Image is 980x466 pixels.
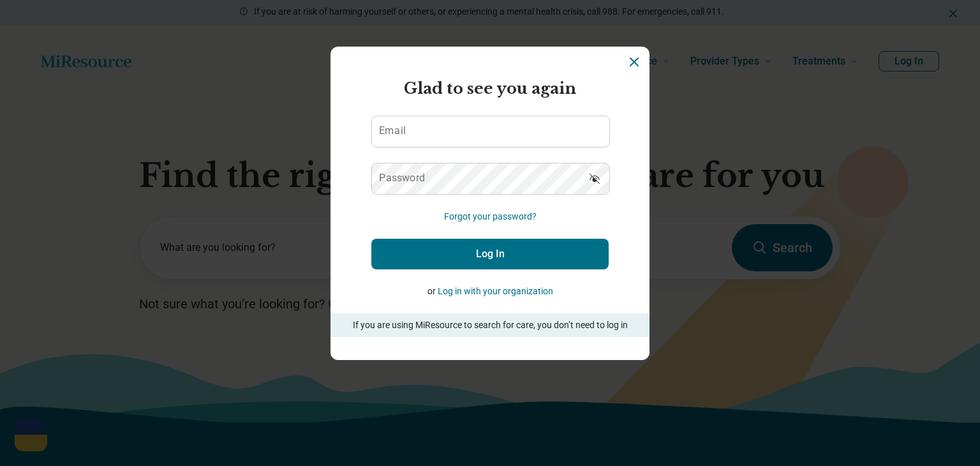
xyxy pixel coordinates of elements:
[379,126,406,136] label: Email
[627,54,642,70] button: Dismiss
[379,173,425,183] label: Password
[330,47,650,360] section: Login Dialog
[444,210,537,223] button: Forgot your password?
[371,285,609,298] p: or
[348,319,632,332] p: If you are using MiResource to search for care, you don’t need to log in
[371,77,609,100] h2: Glad to see you again
[371,239,609,269] button: Log In
[581,163,609,193] button: Show password
[438,285,553,298] button: Log in with your organization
